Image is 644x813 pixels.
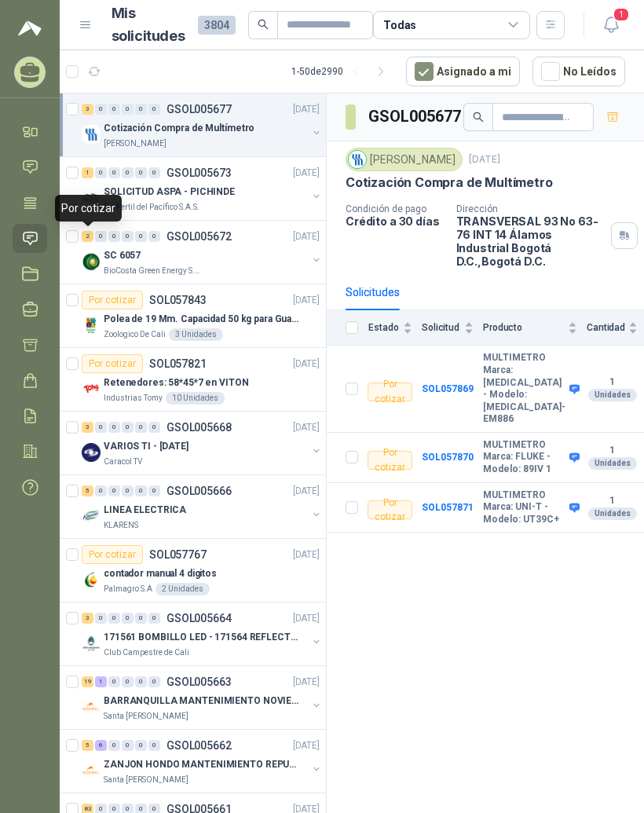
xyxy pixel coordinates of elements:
div: 0 [148,485,160,496]
div: Unidades [588,457,637,470]
p: [DATE] [293,420,320,435]
p: VARIOS TI - [DATE] [104,439,188,454]
a: 1 0 0 0 0 0 GSOL005673[DATE] Company LogoSOLICITUD ASPA - PICHINDERio Fertil del Pacífico S.A.S. [82,163,323,214]
p: Retenedores: 58*45*7 en VITON [104,375,249,390]
p: GSOL005663 [166,676,232,687]
p: BioCosta Green Energy S.A.S [104,265,203,277]
div: 0 [148,167,160,178]
h1: Mis solicitudes [112,2,185,48]
div: 0 [122,740,134,751]
b: MULTIMETRO Marca: FLUKE - Modelo: 89IV 1 [483,439,565,476]
img: Logo peakr [18,19,42,38]
th: Producto [483,310,587,346]
div: 0 [95,167,107,178]
div: 0 [108,422,120,433]
div: [PERSON_NAME] [346,148,463,171]
p: SOL057767 [149,549,207,560]
div: Unidades [588,507,637,520]
div: 0 [108,104,120,115]
div: 3 [82,613,93,624]
p: [DATE] [293,229,320,244]
div: Por cotizar [82,354,143,373]
p: ZANJON HONDO MANTENIMIENTO REPUESTOS [104,757,299,772]
div: 2 Unidades [156,583,210,595]
p: [DATE] [293,611,320,626]
img: Company Logo [82,570,101,589]
p: Dirección [456,203,605,214]
p: GSOL005677 [166,104,232,115]
p: KLARENS [104,519,138,532]
p: contador manual 4 digitos [104,566,217,581]
div: 0 [122,167,134,178]
img: Company Logo [82,698,101,716]
div: 0 [148,422,160,433]
a: SOL057869 [422,383,474,394]
div: 6 [95,740,107,751]
img: Company Logo [82,379,101,398]
b: 1 [587,445,638,457]
button: 1 [597,11,625,39]
div: 5 [82,740,93,751]
p: [DATE] [293,166,320,181]
div: 0 [108,485,120,496]
p: Caracol TV [104,456,142,468]
div: Solicitudes [346,284,400,301]
div: 0 [108,740,120,751]
div: 0 [135,422,147,433]
p: [PERSON_NAME] [104,137,166,150]
p: 171561 BOMBILLO LED - 171564 REFLECTOR 50W [104,630,299,645]
p: [DATE] [469,152,500,167]
div: 0 [108,676,120,687]
div: 0 [122,485,134,496]
p: SOLICITUD ASPA - PICHINDE [104,185,235,200]
div: Por cotizar [82,291,143,309]
div: Por cotizar [82,545,143,564]
p: Club Campestre de Cali [104,646,189,659]
a: Por cotizarSOL057821[DATE] Company LogoRetenedores: 58*45*7 en VITONIndustrias Tomy10 Unidades [60,348,326,412]
p: GSOL005668 [166,422,232,433]
th: Solicitud [422,310,483,346]
span: 1 [613,7,630,22]
a: 5 0 0 0 0 0 GSOL005666[DATE] Company LogoLINEA ELECTRICAKLARENS [82,482,323,532]
p: GSOL005673 [166,167,232,178]
img: Company Logo [349,151,366,168]
div: Unidades [588,389,637,401]
p: SOL057843 [149,295,207,306]
div: 0 [148,104,160,115]
div: 0 [148,740,160,751]
p: Rio Fertil del Pacífico S.A.S. [104,201,199,214]
a: 5 6 0 0 0 0 GSOL005662[DATE] Company LogoZANJON HONDO MANTENIMIENTO REPUESTOSSanta [PERSON_NAME] [82,736,323,786]
div: Por cotizar [368,451,412,470]
div: 10 Unidades [166,392,225,405]
b: MULTIMETRO Marca: [MEDICAL_DATA] - Modelo: [MEDICAL_DATA]-EM886 [483,352,565,426]
div: 0 [135,485,147,496]
a: SOL057870 [422,452,474,463]
div: 0 [122,613,134,624]
img: Company Logo [82,761,101,780]
div: 1 [82,167,93,178]
th: Estado [368,310,422,346]
p: GSOL005662 [166,740,232,751]
div: Todas [383,16,416,34]
div: 0 [135,167,147,178]
div: Por cotizar [368,500,412,519]
p: [DATE] [293,675,320,690]
div: 0 [95,613,107,624]
a: SOL057871 [422,502,474,513]
div: 0 [122,422,134,433]
p: Crédito a 30 días [346,214,444,228]
img: Company Logo [82,125,101,144]
p: Zoologico De Cali [104,328,166,341]
div: 0 [135,231,147,242]
div: 3 [82,422,93,433]
div: 1 - 50 de 2990 [291,59,393,84]
p: [DATE] [293,102,320,117]
p: GSOL005666 [166,485,232,496]
div: Por cotizar [55,195,122,222]
div: 0 [135,613,147,624]
div: 0 [148,676,160,687]
a: 3 0 0 0 0 0 GSOL005664[DATE] Company Logo171561 BOMBILLO LED - 171564 REFLECTOR 50WClub Campestre... [82,609,323,659]
p: Cotización Compra de Multímetro [104,121,254,136]
button: No Leídos [532,57,625,86]
p: Santa [PERSON_NAME] [104,710,188,723]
